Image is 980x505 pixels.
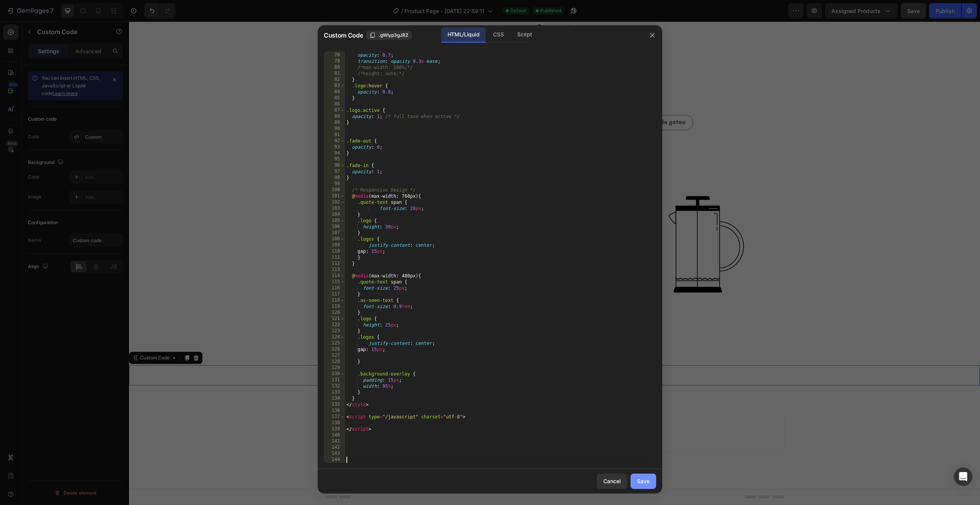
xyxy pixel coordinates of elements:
[441,27,485,43] div: HTML/Liquid
[324,414,345,420] div: 137
[324,432,345,438] div: 140
[324,365,345,371] div: 129
[459,402,506,410] div: Add blank section
[379,32,408,39] span: .gWlyp3gJRZ
[324,451,345,457] div: 143
[324,340,345,346] div: 125
[324,64,345,71] div: 80
[454,411,511,418] span: then drag & drop elements
[324,144,345,150] div: 93
[251,146,297,291] img: gempages_578499737947210633-d9a0d7aa-fc0c-4220-8a01-9fa86b58f936.png
[340,411,392,418] span: inspired by CRO experts
[324,408,345,414] div: 136
[324,77,345,83] div: 82
[324,457,345,463] div: 144
[324,212,345,218] div: 104
[407,384,444,392] span: Add section
[324,267,345,273] div: 113
[324,248,345,254] div: 110
[324,297,345,303] div: 118
[324,156,345,162] div: 95
[630,474,656,489] button: Save
[324,71,345,77] div: 81
[345,52,506,67] strong: ¿En qué destacamos?
[324,218,345,224] div: 105
[324,58,345,64] div: 79
[10,333,42,340] div: Custom Code
[324,181,345,187] div: 99
[954,467,972,486] div: Open Intercom Messenger
[637,477,650,485] div: Save
[324,426,345,432] div: 139
[529,174,625,272] img: gempages_578499737947210633-b4cd51e1-366a-4273-a811-f71a7ffe460a.png
[324,236,345,242] div: 108
[324,334,345,340] div: 124
[504,96,557,107] p: Cafetera de goteo
[511,27,538,43] div: Script
[295,96,348,107] p: Cafetera francesa
[324,83,345,89] div: 83
[324,310,345,316] div: 120
[439,3,443,8] button: Dot
[324,150,345,156] div: 94
[324,107,345,113] div: 87
[324,371,345,377] div: 130
[324,89,345,95] div: 84
[324,199,345,205] div: 102
[324,169,345,175] div: 97
[324,389,345,395] div: 133
[603,477,621,485] div: Cancel
[324,420,345,426] div: 138
[324,322,345,328] div: 122
[354,292,498,300] p: Publish the page to see the content.
[324,438,345,444] div: 141
[324,291,345,297] div: 117
[324,261,345,267] div: 112
[324,395,345,402] div: 134
[324,254,345,261] div: 111
[324,242,345,248] div: 109
[366,96,416,107] p: Cafetera de filtro
[324,224,345,230] div: 106
[324,383,345,389] div: 132
[324,377,345,383] div: 131
[324,175,345,181] div: 98
[408,3,413,8] button: Dot
[324,353,345,359] div: 127
[324,113,345,120] div: 88
[324,138,345,144] div: 92
[324,187,345,193] div: 100
[324,52,345,58] div: 78
[324,279,345,285] div: 115
[324,162,345,169] div: 96
[435,96,485,107] p: Cafetera italiana
[416,3,420,8] button: Dot
[423,3,428,8] button: Dot
[324,285,345,291] div: 116
[402,411,443,418] span: from URL or image
[324,193,345,199] div: 101
[487,27,510,43] div: CSS
[324,230,345,236] div: 107
[324,120,345,126] div: 89
[324,316,345,322] div: 121
[343,402,389,410] div: Choose templates
[324,95,345,101] div: 85
[324,444,345,451] div: 142
[403,402,443,410] div: Generate layout
[597,474,627,489] button: Cancel
[246,130,302,138] img: modokafe_proves-logo_v5.png
[324,132,345,138] div: 91
[366,31,412,40] button: .gWlyp3gJRZ
[324,205,345,212] div: 103
[431,3,436,8] button: Dot
[324,31,363,40] span: Custom Code
[324,359,345,365] div: 128
[324,328,345,334] div: 123
[324,346,345,353] div: 126
[324,101,345,107] div: 86
[324,273,345,279] div: 114
[324,402,345,408] div: 135
[324,126,345,132] div: 90
[324,303,345,310] div: 119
